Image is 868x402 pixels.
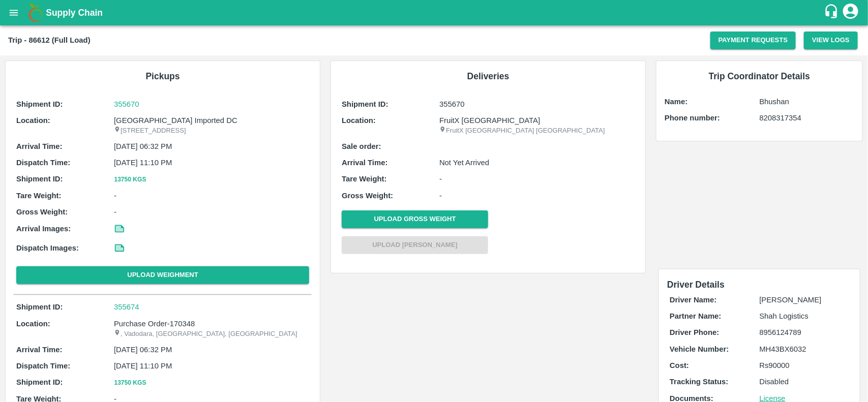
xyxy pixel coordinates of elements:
[439,157,635,168] p: Not Yet Arrived
[760,112,854,123] p: 8208317354
[16,378,63,386] b: Shipment ID:
[665,114,720,122] b: Phone number:
[670,378,728,386] b: Tracking Status:
[8,36,91,44] b: Trip - 86612 (Full Load)
[665,69,854,83] h6: Trip Coordinator Details
[114,344,309,355] p: [DATE] 06:32 PM
[342,192,393,200] b: Gross Weight:
[439,115,635,126] p: FruitX [GEOGRAPHIC_DATA]
[439,126,635,136] p: FruitX [GEOGRAPHIC_DATA] [GEOGRAPHIC_DATA]
[25,3,46,23] img: logo
[665,98,687,106] b: Name:
[439,173,635,184] p: -
[670,328,719,336] b: Driver Phone:
[16,320,50,328] b: Location:
[114,115,309,126] p: [GEOGRAPHIC_DATA] Imported DC
[114,99,309,110] a: 355670
[670,345,729,353] b: Vehicle Number:
[342,210,488,228] button: Upload Gross Weight
[16,159,70,167] b: Dispatch Time:
[16,208,68,216] b: Gross Weight:
[760,96,854,107] p: Bhushan
[16,362,70,370] b: Dispatch Time:
[16,192,62,200] b: Tare Weight:
[114,206,309,218] p: -
[14,69,312,83] h6: Pickups
[760,294,849,305] p: [PERSON_NAME]
[114,378,146,388] button: 13750 Kgs
[824,4,842,22] div: customer-support
[16,116,50,125] b: Location:
[760,376,849,387] p: Disabled
[670,361,689,369] b: Cost:
[342,100,388,108] b: Shipment ID:
[16,175,63,183] b: Shipment ID:
[114,318,309,329] p: Purchase Order-170348
[114,126,309,136] p: [STREET_ADDRESS]
[710,32,796,49] button: Payment Requests
[670,296,716,304] b: Driver Name:
[339,69,637,83] h6: Deliveries
[114,141,309,152] p: [DATE] 06:32 PM
[342,159,387,167] b: Arrival Time:
[16,100,63,108] b: Shipment ID:
[16,346,62,354] b: Arrival Time:
[760,344,849,355] p: MH43BX6032
[46,8,103,18] b: Supply Chain
[114,174,146,185] button: 13750 Kgs
[16,266,309,284] button: Upload Weighment
[2,1,25,24] button: open drawer
[342,175,387,183] b: Tare Weight:
[439,99,635,110] p: 355670
[114,329,309,339] p: , Vadodara, [GEOGRAPHIC_DATA], [GEOGRAPHIC_DATA]
[114,360,309,372] p: [DATE] 11:10 PM
[842,2,860,23] div: account of current user
[760,311,849,322] p: Shah Logistics
[804,32,858,49] button: View Logs
[16,142,62,150] b: Arrival Time:
[114,157,309,168] p: [DATE] 11:10 PM
[342,142,381,150] b: Sale order:
[114,190,309,201] p: -
[670,312,721,320] b: Partner Name:
[760,327,849,338] p: 8956124789
[16,244,79,252] b: Dispatch Images:
[114,301,309,313] a: 355674
[667,280,725,290] span: Driver Details
[342,116,376,125] b: Location:
[439,190,635,201] p: -
[46,6,824,20] a: Supply Chain
[760,360,849,371] p: Rs 90000
[16,303,63,311] b: Shipment ID:
[16,225,71,233] b: Arrival Images:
